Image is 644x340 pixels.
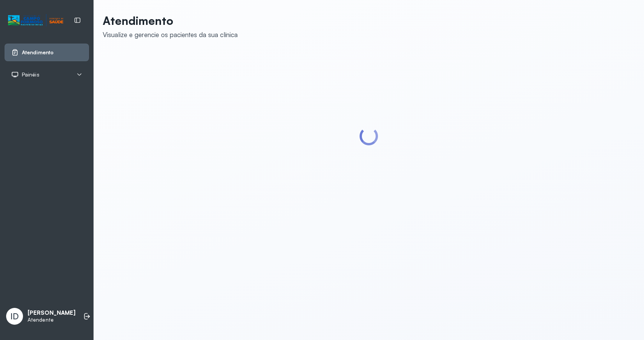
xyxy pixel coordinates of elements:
[103,31,238,39] div: Visualize e gerencie os pacientes da sua clínica
[22,49,54,56] span: Atendimento
[103,14,238,28] p: Atendimento
[11,49,82,56] a: Atendimento
[28,309,76,317] p: [PERSON_NAME]
[22,72,39,78] span: Painéis
[28,317,76,323] p: Atendente
[10,311,19,321] span: ID
[8,14,63,27] img: Logotipo do estabelecimento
